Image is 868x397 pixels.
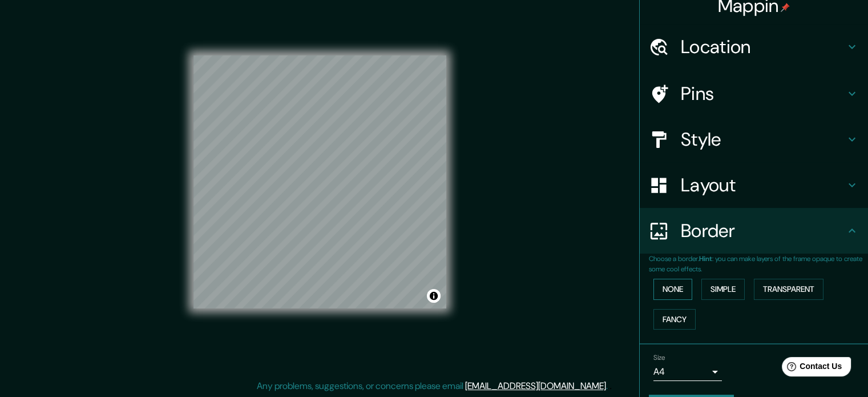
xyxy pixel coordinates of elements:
[465,380,606,392] a: [EMAIL_ADDRESS][DOMAIN_NAME]
[257,379,608,393] p: Any problems, suggestions, or concerns please email .
[681,82,845,105] h4: Pins
[781,3,790,12] img: pin-icon.png
[640,24,868,70] div: Location
[649,254,868,274] p: Choose a border. : you can make layers of the frame opaque to create some cool effects.
[608,379,609,393] div: .
[653,353,665,363] label: Size
[640,208,868,254] div: Border
[427,289,441,303] button: Toggle attribution
[653,279,692,300] button: None
[754,279,823,300] button: Transparent
[681,219,845,242] h4: Border
[193,55,446,308] canvas: Map
[766,352,855,384] iframe: Help widget launcher
[609,379,612,393] div: .
[640,71,868,117] div: Pins
[699,254,712,263] b: Hint
[640,162,868,208] div: Layout
[681,174,845,197] h4: Layout
[653,309,696,330] button: Fancy
[681,128,845,151] h4: Style
[640,117,868,162] div: Style
[701,279,745,300] button: Simple
[681,35,845,58] h4: Location
[653,363,722,381] div: A4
